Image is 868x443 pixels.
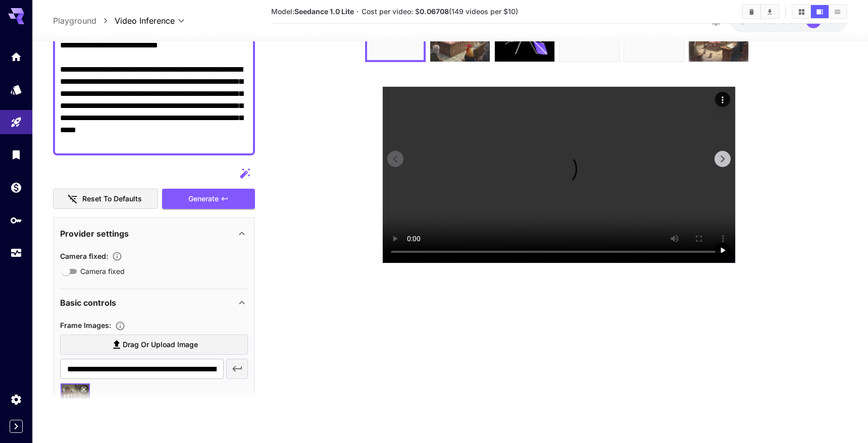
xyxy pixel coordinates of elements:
button: Clear videos [743,5,760,18]
span: credits left [762,17,798,25]
label: Drag or upload image [60,334,248,355]
button: Show videos in grid view [793,5,810,18]
div: Clear videosDownload All [742,4,780,19]
div: Models [10,83,22,96]
span: Generate [188,192,219,205]
button: Reset to defaults [53,188,158,209]
div: Library [10,148,22,161]
nav: breadcrumb [53,15,115,27]
span: Camera fixed : [60,251,108,260]
button: Download All [761,5,779,18]
div: Actions [715,92,730,107]
p: Basic controls [60,297,116,309]
p: · [356,6,359,18]
b: Seedance 1.0 Lite [294,7,354,16]
span: Video Inference [115,15,175,27]
button: Show videos in video view [811,5,829,18]
div: API Keys [10,214,22,227]
div: Settings [10,393,22,406]
span: Camera fixed [80,266,125,276]
span: Frame Images : [60,321,111,329]
button: Generate [162,188,255,209]
span: Cost per video: $ (149 videos per $10) [362,7,518,16]
b: 0.06708 [420,7,449,16]
div: Play video [715,243,730,258]
span: Drag or upload image [123,338,198,351]
p: Provider settings [60,227,129,239]
div: Playground [10,116,22,129]
span: Model: [271,7,354,16]
div: Home [10,47,22,60]
div: Basic controls [60,291,248,315]
div: Provider settings [60,221,248,245]
span: $9.96 [740,17,762,25]
button: Expand sidebar [10,420,23,433]
button: Upload frame images. [111,321,129,331]
button: Show videos in list view [829,5,846,18]
div: Wallet [10,181,22,194]
div: Show videos in grid viewShow videos in video viewShow videos in list view [792,4,847,19]
a: Playground [53,15,96,27]
div: Usage [10,247,22,259]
